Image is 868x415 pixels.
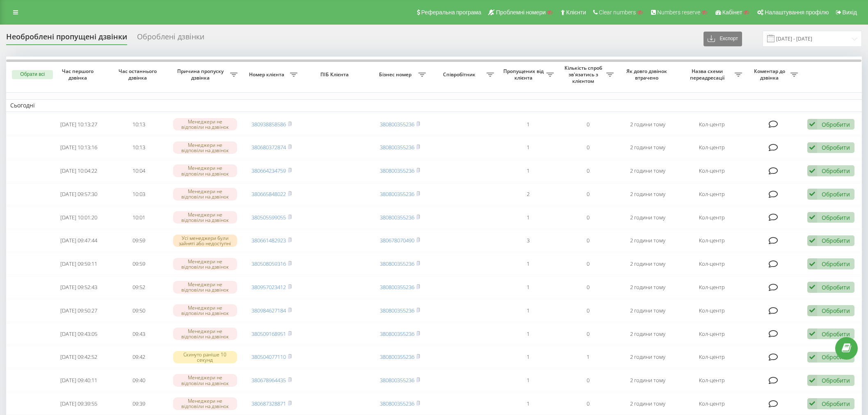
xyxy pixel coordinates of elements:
[625,68,671,81] span: Як довго дзвінок втрачено
[678,253,746,275] td: Кол-центр
[251,214,286,221] a: 380505599055
[251,237,286,244] a: 380661482923
[56,68,102,81] span: Час першого дзвінка
[380,214,414,221] a: 380800355236
[173,304,238,317] div: Менеджери не відповіли на дзвінок
[6,99,862,112] td: Сьогодні
[657,9,700,16] span: Numbers reserve
[251,400,286,407] a: 380687328871
[173,164,238,177] div: Менеджери не відповіли на дзвінок
[49,276,109,298] td: [DATE] 09:52:43
[116,68,162,81] span: Час останнього дзвінка
[109,300,169,322] td: 09:50
[308,71,363,78] span: ПІБ Клієнта
[380,376,414,384] a: 380800355236
[246,71,290,78] span: Номер клієнта
[678,137,746,158] td: Кол-центр
[618,230,678,252] td: 2 години тому
[704,32,742,46] button: Експорт
[109,369,169,391] td: 09:40
[558,369,618,391] td: 0
[380,167,414,174] a: 380800355236
[173,188,238,200] div: Менеджери не відповіли на дзвінок
[109,393,169,415] td: 09:39
[618,114,678,135] td: 2 години тому
[173,141,238,154] div: Менеджери не відповіли на дзвінок
[251,353,286,360] a: 380504077110
[49,114,109,135] td: [DATE] 10:13:27
[251,144,286,151] a: 380680372874
[173,68,230,81] span: Причина пропуску дзвінка
[562,65,606,84] span: Кількість спроб зв'язатись з клієнтом
[380,144,414,151] a: 380800355236
[566,9,586,16] span: Клієнти
[173,235,238,247] div: Усі менеджери були зайняті або недоступні
[173,118,238,130] div: Менеджери не відповіли на дзвінок
[822,400,850,408] div: Обробити
[618,160,678,182] td: 2 години тому
[251,283,286,291] a: 380957023412
[380,283,414,291] a: 380800355236
[618,393,678,415] td: 2 години тому
[49,207,109,228] td: [DATE] 10:01:20
[558,393,618,415] td: 0
[498,114,558,135] td: 1
[173,351,238,363] div: Скинуто раніше 10 секунд
[251,121,286,128] a: 380938858586
[173,374,238,386] div: Менеджери не відповіли на дзвінок
[822,237,850,244] div: Обробити
[49,300,109,322] td: [DATE] 09:50:27
[109,183,169,205] td: 10:03
[678,369,746,391] td: Кол-центр
[421,9,482,16] span: Реферальна програма
[750,68,790,81] span: Коментар до дзвінка
[822,190,850,198] div: Обробити
[498,393,558,415] td: 1
[498,253,558,275] td: 1
[173,211,238,223] div: Менеджери не відповіли на дзвінок
[678,230,746,252] td: Кол-центр
[558,207,618,228] td: 0
[251,307,286,314] a: 380984627184
[49,160,109,182] td: [DATE] 10:04:22
[109,253,169,275] td: 09:59
[49,346,109,368] td: [DATE] 09:42:52
[109,207,169,228] td: 10:01
[498,160,558,182] td: 1
[618,323,678,345] td: 2 години тому
[173,281,238,293] div: Менеджери не відповіли на дзвінок
[109,114,169,135] td: 10:13
[618,207,678,228] td: 2 години тому
[380,330,414,337] a: 380800355236
[109,137,169,158] td: 10:13
[251,167,286,174] a: 380664234759
[109,160,169,182] td: 10:04
[822,214,850,221] div: Обробити
[558,183,618,205] td: 0
[558,160,618,182] td: 0
[843,9,857,16] span: Вихід
[822,260,850,268] div: Обробити
[498,230,558,252] td: 3
[498,137,558,158] td: 1
[599,9,636,16] span: Clear numbers
[678,276,746,298] td: Кол-центр
[678,207,746,228] td: Кол-центр
[822,283,850,291] div: Обробити
[434,71,487,78] span: Співробітник
[498,183,558,205] td: 2
[618,300,678,322] td: 2 години тому
[678,393,746,415] td: Кол-центр
[618,346,678,368] td: 2 години тому
[558,230,618,252] td: 0
[109,276,169,298] td: 09:52
[380,307,414,314] a: 380800355236
[618,276,678,298] td: 2 години тому
[618,369,678,391] td: 2 години тому
[496,9,546,16] span: Проблемні номери
[380,260,414,267] a: 380800355236
[251,376,286,384] a: 380678964435
[6,32,127,45] div: Необроблені пропущені дзвінки
[498,300,558,322] td: 1
[380,400,414,407] a: 380800355236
